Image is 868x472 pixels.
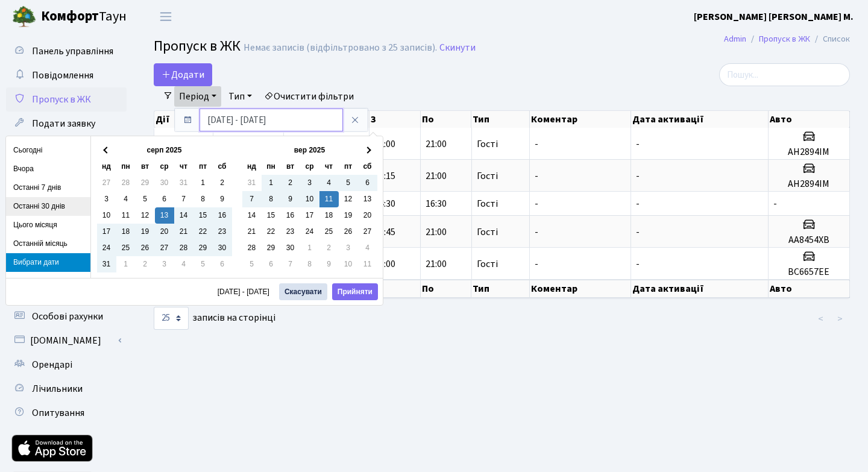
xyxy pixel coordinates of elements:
[535,169,538,183] span: -
[358,175,377,191] td: 6
[262,224,281,240] td: 22
[477,171,498,181] span: Гості
[358,191,377,207] td: 13
[242,191,262,207] td: 7
[97,256,116,272] td: 31
[136,256,155,272] td: 2
[6,63,127,87] a: Повідомлення
[719,63,850,86] input: Пошук...
[116,175,136,191] td: 28
[300,207,319,224] td: 17
[259,86,359,107] a: Очистити фільтри
[6,197,90,216] li: Останні 30 днів
[136,240,155,256] td: 26
[155,224,174,240] td: 20
[32,382,83,395] span: Лічильники
[213,159,232,175] th: сб
[319,256,339,272] td: 9
[6,87,127,112] a: Пропуск в ЖК
[213,207,232,224] td: 16
[810,33,850,46] li: Список
[374,169,395,183] span: 08:15
[6,216,90,234] li: Цього місяця
[218,288,274,295] span: [DATE] - [DATE]
[6,304,127,329] a: Особові рахунки
[319,175,339,191] td: 4
[41,7,127,27] span: Таун
[193,175,213,191] td: 1
[174,207,193,224] td: 14
[300,175,319,191] td: 3
[136,159,155,175] th: вт
[300,224,319,240] td: 24
[174,86,221,107] a: Період
[281,240,300,256] td: 30
[32,69,93,82] span: Повідомлення
[319,191,339,207] td: 11
[213,256,232,272] td: 6
[421,280,472,298] th: По
[242,240,262,256] td: 28
[154,307,189,330] select: записів на сторінці
[477,139,498,149] span: Гості
[262,256,281,272] td: 6
[97,191,116,207] td: 3
[631,280,768,298] th: Дата активації
[6,329,127,353] a: [DOMAIN_NAME]
[155,159,174,175] th: ср
[6,160,90,178] li: Вчора
[773,197,777,210] span: -
[339,191,358,207] td: 12
[426,137,447,151] span: 21:00
[300,240,319,256] td: 1
[426,257,447,271] span: 21:00
[319,224,339,240] td: 25
[154,36,241,57] span: Пропуск в ЖК
[242,256,262,272] td: 5
[174,191,193,207] td: 7
[773,266,844,278] h5: BC6657EE
[32,93,91,106] span: Пропуск в ЖК
[97,175,116,191] td: 27
[477,227,498,237] span: Гості
[358,256,377,272] td: 11
[6,253,90,272] li: Вибрати дати
[116,256,136,272] td: 1
[358,207,377,224] td: 20
[471,111,529,128] th: Тип
[281,224,300,240] td: 23
[6,353,127,377] a: Орендарі
[530,280,632,298] th: Коментар
[151,7,181,27] button: Переключити навігацію
[477,199,498,209] span: Гості
[471,280,529,298] th: Тип
[213,224,232,240] td: 23
[370,111,421,128] th: З
[155,256,174,272] td: 3
[262,191,281,207] td: 8
[193,224,213,240] td: 22
[242,159,262,175] th: нд
[174,159,193,175] th: чт
[136,207,155,224] td: 12
[339,207,358,224] td: 19
[281,207,300,224] td: 16
[32,45,113,58] span: Панель управління
[374,225,395,239] span: 11:45
[136,224,155,240] td: 19
[374,257,395,271] span: 16:00
[6,141,90,160] li: Сьогодні
[300,256,319,272] td: 8
[374,137,395,151] span: 12:00
[154,111,213,128] th: Дії
[769,280,850,298] th: Авто
[242,175,262,191] td: 31
[281,175,300,191] td: 2
[769,111,850,128] th: Авто
[759,33,810,45] a: Пропуск в ЖК
[174,240,193,256] td: 28
[193,240,213,256] td: 29
[174,224,193,240] td: 21
[213,191,232,207] td: 9
[41,7,99,26] b: Комфорт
